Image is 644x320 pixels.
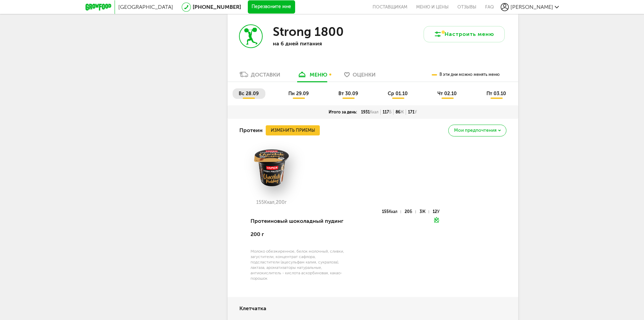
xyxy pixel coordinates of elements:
div: Доставки [251,71,280,78]
div: Итого за день: [327,109,359,115]
span: Оценки [353,71,376,78]
p: на 6 дней питания [273,40,361,47]
div: Протеиновый шоколадный пудинг 200 г [251,210,344,246]
span: [PERSON_NAME] [510,4,553,10]
a: [PHONE_NUMBER] [193,4,241,10]
a: меню [294,71,331,82]
span: вс 28.09 [239,91,259,97]
span: вт 30.09 [338,91,358,97]
div: 86 [393,109,406,115]
button: Изменить приемы [266,125,320,135]
span: пн 29.09 [288,91,309,97]
div: 1931 [359,109,381,115]
span: У [414,110,417,114]
span: г [285,199,287,205]
div: 12 [433,210,439,213]
h4: Клетчатка [239,302,266,315]
div: 155 [382,210,401,213]
h3: Strong 1800 [273,24,344,39]
h4: Протеин [239,124,263,137]
div: 20 [405,210,415,213]
div: В эти дни можно менять меню [432,68,500,82]
span: Ккал, [264,199,276,205]
span: пт 03.10 [486,91,506,97]
div: 155 200 [239,200,304,205]
span: [GEOGRAPHIC_DATA] [118,4,173,10]
a: Оценки [341,71,379,82]
span: Б [410,209,412,214]
img: big_OteDYDjYEwyPShnj.png [239,144,304,192]
span: Ккал [389,209,398,214]
span: Мои предпочтения [454,128,497,133]
div: 117 [381,109,393,115]
div: Молоко обезжиренное, белок молочный, сливки, загустители, концентрат сафлора, подсластители (ацес... [251,249,344,281]
span: Ж [400,110,404,114]
span: ср 01.10 [388,91,408,97]
span: Ккал [370,110,379,114]
div: меню [310,71,327,78]
span: Б [389,110,391,114]
div: 171 [406,109,419,115]
button: Настроить меню [424,26,505,42]
span: Ж [422,209,426,214]
button: Перезвоните мне [248,0,295,14]
a: Доставки [236,71,284,82]
span: У [437,209,439,214]
div: 3 [420,210,429,213]
span: чт 02.10 [437,91,457,97]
